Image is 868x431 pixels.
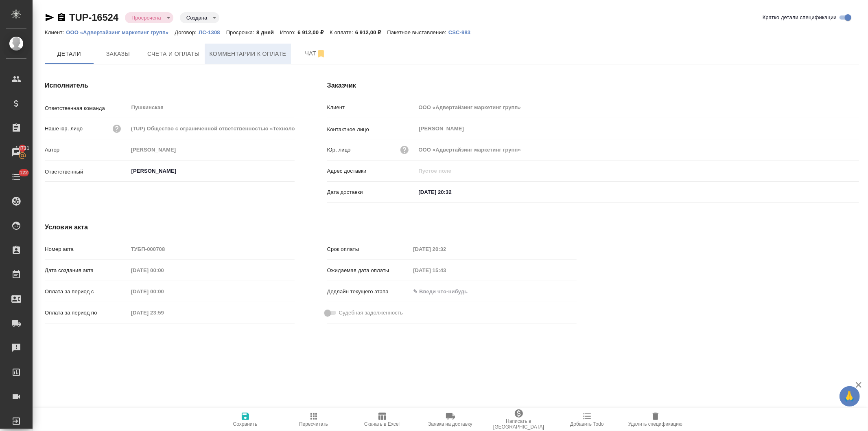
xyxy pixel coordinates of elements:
p: Ответственная команда [45,104,128,112]
p: Итого: [280,29,297,35]
a: TUP-16524 [69,12,118,23]
p: Клиент: [45,29,66,35]
h4: Заказчик [327,81,859,90]
p: Дата доставки [327,188,416,196]
input: Пустое поле [128,286,199,297]
span: Чат [296,48,335,59]
a: ООО «Адвертайзинг маркетинг групп» [66,29,175,35]
span: Комментарии к оплате [210,49,286,59]
p: Номер акта [45,245,128,253]
a: 122 [2,167,31,187]
p: ООО «Адвертайзинг маркетинг групп» [66,29,175,35]
p: Наше юр. лицо [45,125,83,133]
span: 122 [15,169,33,177]
span: 14731 [11,144,34,152]
input: Пустое поле [416,144,859,156]
p: ЛС-1308 [199,29,226,35]
h4: Исполнитель [45,81,295,90]
input: Пустое поле [128,144,295,156]
span: Заказы [98,49,138,59]
p: 8 дней [256,29,280,35]
p: Ответственный [45,168,128,176]
input: Пустое поле [416,101,859,113]
span: Счета и оплаты [147,49,200,59]
input: ✎ Введи что-нибудь [416,186,487,198]
p: Договор: [175,29,199,35]
input: Пустое поле [410,264,481,276]
p: 6 912,00 ₽ [355,29,387,35]
p: Оплата за период с [45,288,128,296]
p: Контактное лицо [327,125,416,134]
input: Пустое поле [410,243,481,255]
h4: Условия акта [45,222,577,232]
div: Просрочена [180,12,219,23]
p: К оплате: [330,29,355,35]
p: Оплата за период по [45,309,128,317]
input: Пустое поле [128,307,199,319]
span: Судебная задолженность [339,309,403,317]
p: 6 912,00 ₽ [297,29,330,35]
span: Кратко детали спецификации [763,13,837,22]
span: Детали [50,49,89,59]
button: Скопировать ссылку для ЯМессенджера [45,13,55,22]
a: 14731 [2,142,31,163]
div: Просрочена [125,12,173,23]
a: ЛС-1308 [199,29,226,35]
p: CSC-983 [448,29,477,35]
p: Пакетное выставление: [387,29,448,35]
svg: Отписаться [316,49,326,59]
input: Пустое поле [128,123,295,134]
button: Создана [184,14,210,21]
p: Автор [45,146,128,154]
input: ✎ Введи что-нибудь [410,286,481,297]
a: CSC-983 [448,29,477,35]
input: Пустое поле [128,264,199,276]
span: 🙏 [843,388,857,405]
p: Дата создания акта [45,266,128,275]
p: Ожидаемая дата оплаты [327,266,411,275]
input: Пустое поле [416,165,859,177]
p: Юр. лицо [327,146,351,154]
button: 🙏 [840,386,860,407]
p: Срок оплаты [327,245,411,253]
button: Open [290,170,292,172]
p: Клиент [327,103,416,112]
input: Пустое поле [128,243,295,255]
button: Скопировать ссылку [57,13,66,22]
p: Адрес доставки [327,167,416,175]
button: Просрочена [129,14,164,21]
p: Просрочка: [226,29,256,35]
p: Дедлайн текущего этапа [327,288,411,296]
